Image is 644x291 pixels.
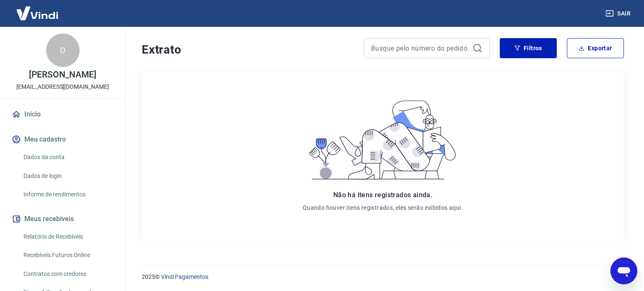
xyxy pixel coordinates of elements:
a: Contratos com credores [20,265,115,283]
h4: Extrato [142,41,354,58]
a: Dados da conta [20,149,115,166]
div: D [46,33,80,67]
a: Relatório de Recebíveis [20,228,115,245]
a: Informe de rendimentos [20,186,115,203]
p: [PERSON_NAME] [29,70,96,79]
p: 2025 © [142,273,624,281]
a: Início [10,105,115,124]
a: Vindi Pagamentos [161,273,208,280]
button: Exportar [567,38,624,58]
span: Não há itens registrados ainda. [333,191,432,199]
p: [EMAIL_ADDRESS][DOMAIN_NAME] [16,82,109,91]
button: Sair [604,6,634,21]
a: Recebíveis Futuros Online [20,247,115,264]
button: Filtros [500,38,557,58]
iframe: Botão para abrir a janela de mensagens [610,258,637,284]
img: Vindi [10,0,65,26]
a: Dados de login [20,167,115,185]
button: Meus recebíveis [10,210,115,228]
input: Busque pelo número do pedido [371,42,469,54]
p: Quando houver itens registrados, eles serão exibidos aqui. [303,203,463,212]
button: Meu cadastro [10,130,115,149]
